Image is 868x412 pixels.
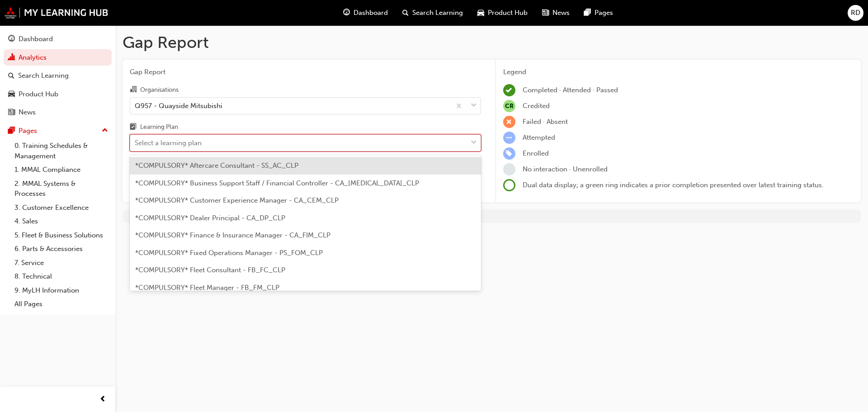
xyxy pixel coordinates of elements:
[140,123,178,132] div: Learning Plan
[477,7,484,19] span: car-icon
[19,126,37,136] div: Pages
[4,49,112,66] a: Analytics
[503,84,515,96] span: learningRecordVerb_COMPLETE-icon
[11,284,112,298] a: 9. MyLH Information
[851,8,860,18] span: RD
[402,7,409,19] span: search-icon
[503,67,854,77] div: Legend
[11,297,112,311] a: All Pages
[8,127,15,135] span: pages-icon
[135,179,419,187] span: *COMPULSORY* Business Support Staff / Financial Controller - CA_[MEDICAL_DATA]_CLP
[470,4,535,22] a: car-iconProduct Hub
[503,163,515,175] span: learningRecordVerb_NONE-icon
[542,7,549,19] span: news-icon
[523,181,824,189] span: Dual data display; a green ring indicates a prior completion presented over latest training status.
[354,8,388,18] span: Dashboard
[11,270,112,284] a: 8. Technical
[11,256,112,270] a: 7. Service
[135,266,285,274] span: *COMPULSORY* Fleet Consultant - FB_FC_CLP
[503,100,515,112] span: null-icon
[5,7,108,19] img: mmal
[4,104,112,121] a: News
[19,34,53,44] div: Dashboard
[523,102,550,110] span: Credited
[848,5,863,21] button: RD
[11,177,112,201] a: 2. MMAL Systems & Processes
[552,8,570,18] span: News
[18,71,69,81] div: Search Learning
[577,4,620,22] a: pages-iconPages
[11,228,112,242] a: 5. Fleet & Business Solutions
[8,90,15,99] span: car-icon
[8,54,15,62] span: chart-icon
[523,133,555,142] span: Attempted
[471,100,477,112] span: down-icon
[19,107,36,118] div: News
[471,137,477,149] span: down-icon
[135,100,222,111] div: Q957 - Quayside Mitsubishi
[130,123,137,132] span: learningplan-icon
[8,109,15,117] span: news-icon
[123,33,861,52] h1: Gap Report
[135,161,298,170] span: *COMPULSORY* Aftercare Consultant - SS_AC_CLP
[523,165,608,173] span: No interaction · Unenrolled
[503,116,515,128] span: learningRecordVerb_FAIL-icon
[135,138,202,148] div: Select a learning plan
[336,4,395,22] a: guage-iconDashboard
[135,249,323,257] span: *COMPULSORY* Fixed Operations Manager - PS_FOM_CLP
[535,4,577,22] a: news-iconNews
[11,201,112,215] a: 3. Customer Excellence
[4,86,112,103] a: Product Hub
[395,4,470,22] a: search-iconSearch Learning
[4,123,112,139] button: Pages
[11,242,112,256] a: 6. Parts & Accessories
[488,8,528,18] span: Product Hub
[130,86,137,94] span: organisation-icon
[594,8,613,18] span: Pages
[102,125,108,137] span: up-icon
[11,163,112,177] a: 1. MMAL Compliance
[412,8,463,18] span: Search Learning
[8,35,15,43] span: guage-icon
[4,31,112,47] a: Dashboard
[135,284,279,292] span: *COMPULSORY* Fleet Manager - FB_FM_CLP
[135,214,285,222] span: *COMPULSORY* Dealer Principal - CA_DP_CLP
[523,149,549,157] span: Enrolled
[523,118,568,126] span: Failed · Absent
[4,29,112,123] button: DashboardAnalyticsSearch LearningProduct HubNews
[140,85,179,95] div: Organisations
[8,72,14,80] span: search-icon
[135,231,330,239] span: *COMPULSORY* Finance & Insurance Manager - CA_FIM_CLP
[130,67,481,77] span: Gap Report
[19,89,58,99] div: Product Hub
[135,196,339,204] span: *COMPULSORY* Customer Experience Manager - CA_CEM_CLP
[584,7,591,19] span: pages-icon
[99,394,106,405] span: prev-icon
[503,132,515,144] span: learningRecordVerb_ATTEMPT-icon
[343,7,350,19] span: guage-icon
[11,214,112,228] a: 4. Sales
[523,86,618,94] span: Completed · Attended · Passed
[11,139,112,163] a: 0. Training Schedules & Management
[4,67,112,84] a: Search Learning
[503,147,515,160] span: learningRecordVerb_ENROLL-icon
